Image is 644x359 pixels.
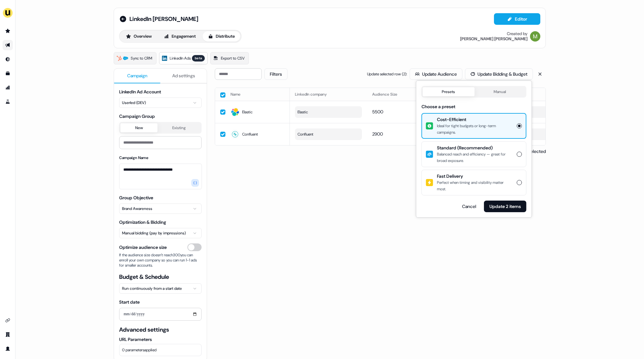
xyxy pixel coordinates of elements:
span: LinkedIn [PERSON_NAME] [129,15,198,23]
button: Update Bidding & Budget [465,68,533,80]
button: Editor [494,13,540,25]
button: Existing [157,123,200,132]
th: Audience Size [367,88,415,101]
button: Overview [120,31,157,42]
span: Standard (Recommended) [437,145,513,151]
button: New [120,123,157,132]
span: LinkedIn Ads [170,55,191,61]
label: Choose a preset [421,104,455,109]
span: Campaign Group [119,113,202,119]
a: Go to integrations [3,315,13,326]
span: Optimize audience size [119,244,167,250]
button: Standard (Recommended)Balanced reach and efficiency — great for broad exposure. [517,152,522,157]
div: Created by [507,31,527,36]
div: Perfect when timing and visibility matter most. [437,179,513,192]
a: Go to team [3,329,13,340]
button: 0 parametersapplied [119,344,202,356]
th: Audience Refinements [415,88,493,101]
label: Group Objective [119,195,153,201]
button: Cancel [457,201,481,212]
span: Cost-Efficient [437,116,513,123]
th: LinkedIn company [290,88,367,101]
span: Export to CSV [221,55,245,61]
a: Sync to CRM [114,52,156,64]
a: Go to experiments [3,97,13,107]
span: Ad settings [172,72,195,79]
span: 5500 [372,109,383,115]
a: Go to profile [3,344,13,354]
span: Advanced settings [119,326,202,334]
span: Update selected row ( 2 ): [367,71,407,77]
span: 0 parameters applied [122,347,156,353]
button: Distribute [203,31,240,42]
button: Confluent [295,128,362,140]
span: Elastic [298,109,308,115]
label: Campaign Name [119,155,148,160]
a: Go to templates [3,68,13,79]
a: Go to Inbound [3,54,13,64]
span: If the audience size doesn’t reach 300 you can enroll your own company so you can run 1-1 ads for... [119,252,202,268]
span: Sync to CRM [131,55,152,61]
p: 2 selected [523,148,546,155]
button: Engagement [158,31,201,42]
div: Ideal for tight budgets or long-term campaigns. [437,123,513,136]
span: 2900 [372,131,383,137]
a: Export to CSV [210,52,249,64]
a: Go to outbound experience [3,40,13,50]
label: Start date [119,299,140,305]
button: Elastic [295,106,362,118]
span: Elastic [242,109,252,115]
a: Go to prospects [3,26,13,36]
a: LinkedIn Adsbeta [159,52,208,64]
img: Mickael [530,31,540,42]
button: Presets [423,87,475,96]
span: Campaign [127,72,147,79]
label: LinkedIn Ad Account [119,89,161,95]
div: Balanced reach and efficiency — great for broad exposure. [437,151,513,164]
button: Update Audience [410,68,462,80]
div: [PERSON_NAME] [PERSON_NAME] [460,36,527,42]
div: beta [192,55,205,61]
a: Editor [494,16,540,23]
button: Cost-EfficientIdeal for tight budgets or long-term campaigns. [517,123,522,128]
label: URL Parameters [119,336,202,343]
button: Manual [474,87,525,96]
span: Budget & Schedule [119,273,202,281]
span: Confluent [242,131,258,137]
span: Confluent [298,131,313,137]
span: Fast Delivery [437,173,513,179]
label: Optimization & Bidding [119,219,166,225]
button: Optimize audience size [187,243,202,251]
th: Name [225,88,290,101]
button: Update 2 items [484,201,526,212]
a: Go to attribution [3,82,13,93]
button: Filters [264,68,288,80]
button: Fast DeliveryPerfect when timing and visibility matter most. [517,180,522,185]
